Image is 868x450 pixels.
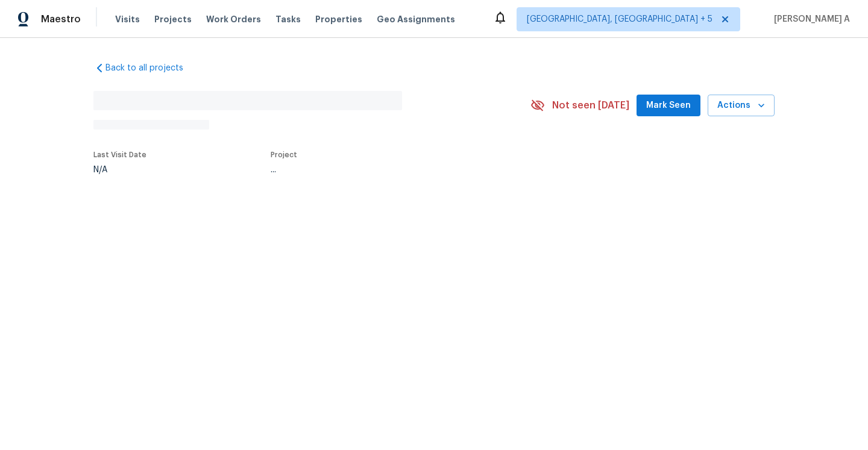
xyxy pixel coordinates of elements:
span: Last Visit Date [93,151,146,158]
div: N/A [93,166,146,174]
span: Not seen [DATE] [552,99,629,111]
button: Mark Seen [637,95,700,117]
span: Actions [717,98,765,113]
span: Tasks [275,15,301,23]
span: Geo Assignments [377,13,455,25]
span: [GEOGRAPHIC_DATA], [GEOGRAPHIC_DATA] + 5 [527,13,712,25]
span: Projects [154,13,192,25]
span: Project [271,151,297,158]
a: Back to all projects [93,62,209,74]
button: Actions [708,95,775,117]
span: [PERSON_NAME] A [769,13,850,25]
div: ... [271,166,502,174]
span: Mark Seen [646,98,691,113]
span: Properties [315,13,362,25]
span: Work Orders [206,13,261,25]
span: Visits [115,13,140,25]
span: Maestro [41,13,81,25]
